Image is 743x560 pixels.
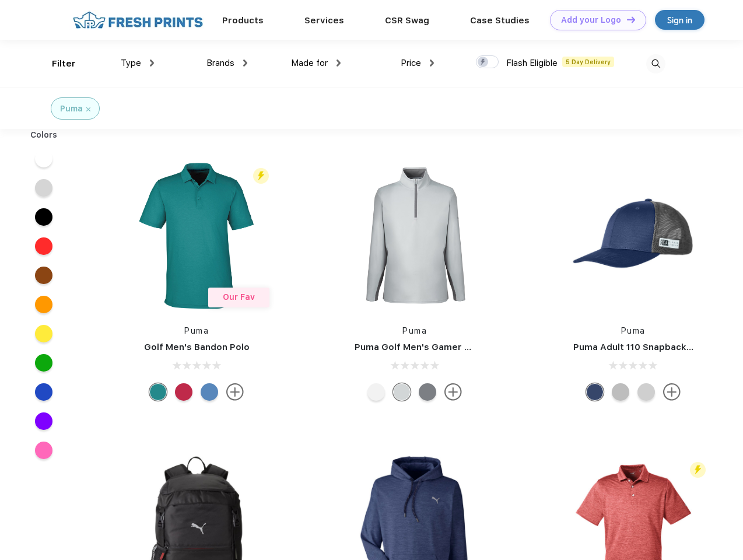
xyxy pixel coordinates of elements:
[337,158,492,313] img: func=resize&h=266
[655,10,705,30] a: Sign in
[385,15,429,26] a: CSR Swag
[60,103,83,115] div: Puma
[637,383,655,401] div: Quarry Brt Whit
[419,383,436,401] div: Quiet Shade
[150,60,154,66] img: dropdown.png
[222,15,264,26] a: Products
[175,383,192,401] div: Ski Patrol
[243,60,247,66] img: dropdown.png
[119,158,274,313] img: func=resize&h=266
[291,58,328,68] span: Made for
[201,383,218,401] div: Lake Blue
[223,292,255,302] span: Our Fav
[506,58,558,68] span: Flash Eligible
[206,58,234,68] span: Brands
[402,326,427,335] a: Puma
[355,342,539,352] a: Puma Golf Men's Gamer Golf Quarter-Zip
[586,383,604,401] div: Peacoat with Qut Shd
[52,57,76,71] div: Filter
[69,10,206,30] img: fo%20logo%202.webp
[337,60,341,66] img: dropdown.png
[556,158,711,313] img: func=resize&h=266
[144,342,250,352] a: Golf Men's Bandon Polo
[621,326,646,335] a: Puma
[430,60,434,66] img: dropdown.png
[667,13,692,27] div: Sign in
[393,383,411,401] div: High Rise
[184,326,209,335] a: Puma
[561,15,621,25] div: Add your Logo
[149,383,167,401] div: Green Lagoon
[253,168,269,184] img: flash_active_toggle.svg
[627,16,635,23] img: DT
[562,57,614,67] span: 5 Day Delivery
[401,58,421,68] span: Price
[226,383,244,401] img: more.svg
[444,383,462,401] img: more.svg
[22,129,66,141] div: Colors
[612,383,629,401] div: Quarry with Brt Whit
[121,58,141,68] span: Type
[86,107,90,111] img: filter_cancel.svg
[304,15,344,26] a: Services
[690,462,706,478] img: flash_active_toggle.svg
[646,54,665,73] img: desktop_search.svg
[367,383,385,401] div: Bright White
[663,383,681,401] img: more.svg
